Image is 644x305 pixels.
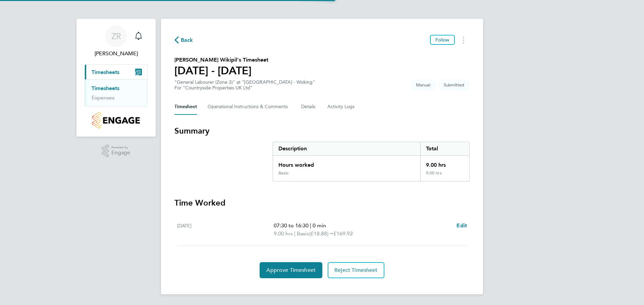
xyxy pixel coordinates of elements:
[313,222,326,229] span: 0 min
[334,267,378,274] span: Reject Timesheet
[85,50,148,58] span: Zsolt Radak
[174,56,268,64] h2: [PERSON_NAME] Wikipil's Timesheet
[174,36,193,44] button: Back
[420,142,469,155] div: Total
[327,99,356,115] button: Activity Logs
[92,112,140,129] img: countryside-properties-logo-retina.png
[333,230,353,237] span: £169.92
[92,85,119,91] a: Timesheets
[294,230,296,237] span: |
[438,79,470,90] span: This timesheet is Submitted.
[435,37,449,43] span: Follow
[457,222,467,229] span: Edit
[174,126,470,136] h3: Summary
[420,156,469,170] div: 9.00 hrs
[174,99,197,115] button: Timesheet
[111,150,130,156] span: Engage
[266,267,316,274] span: Approve Timesheet
[273,156,420,170] div: Hours worked
[85,79,147,106] div: Timesheets
[274,222,309,229] span: 07:30 to 16:30
[458,35,470,45] button: Timesheets Menu
[420,170,469,181] div: 9.00 hrs
[174,85,315,91] div: For "Countryside Properties UK Ltd"
[174,79,315,91] div: "General Labourer (Zone 3)" at "[GEOGRAPHIC_DATA] - Woking"
[411,79,436,90] span: This timesheet was manually created.
[174,198,470,208] h3: Time Worked
[174,64,268,77] h1: [DATE] - [DATE]
[85,65,147,79] button: Timesheets
[208,99,290,115] button: Operational Instructions & Comments
[181,36,193,44] span: Back
[85,25,148,58] a: ZR[PERSON_NAME]
[177,222,274,238] div: [DATE]
[85,112,148,129] a: Go to home page
[430,35,455,45] button: Follow
[111,145,130,150] span: Powered by
[102,145,130,157] a: Powered byEngage
[273,142,420,155] div: Description
[297,230,309,238] span: Basic
[309,230,333,237] span: (£18.88) =
[274,230,293,237] span: 9.00 hrs
[92,69,119,75] span: Timesheets
[328,262,384,278] button: Reject Timesheet
[301,99,317,115] button: Details
[457,222,467,230] a: Edit
[92,94,114,101] a: Expenses
[310,222,311,229] span: |
[111,32,121,41] span: ZR
[278,170,288,176] div: Basic
[174,126,470,278] section: Timesheet
[76,19,156,137] nav: Main navigation
[273,142,470,181] div: Summary
[260,262,322,278] button: Approve Timesheet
